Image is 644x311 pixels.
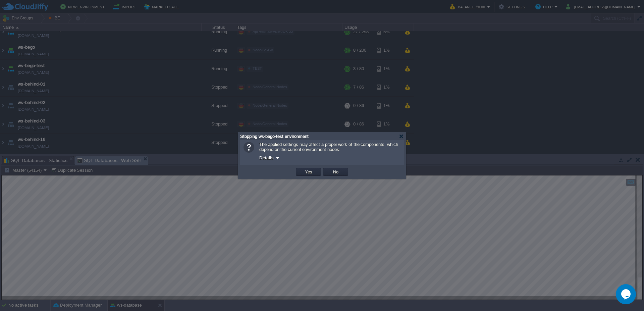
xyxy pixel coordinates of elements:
iframe: chat widget [616,284,637,304]
button: Yes [303,169,314,175]
span: Details [259,155,274,160]
span: Stopping ws-bego-test environment [240,134,309,139]
span: The applied settings may affect a proper work of the components, which depend on the current envi... [259,142,398,152]
button: No [331,169,340,175]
